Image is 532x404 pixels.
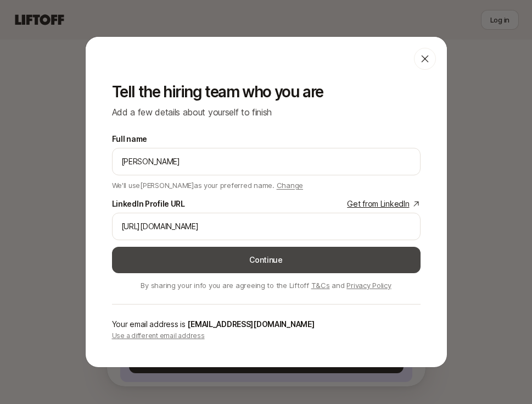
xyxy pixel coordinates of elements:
span: Change [277,181,303,190]
a: Get from LinkedIn [347,197,420,211]
label: Full name [112,132,147,146]
p: Your email address is [112,318,421,331]
a: Privacy Policy [346,281,391,290]
p: Add a few details about yourself to finish [112,105,421,119]
p: Use a different email address [112,331,421,341]
input: e.g. Melanie Perkins [121,155,411,168]
a: T&Cs [311,281,330,290]
p: Tell the hiring team who you are [112,83,421,101]
p: We'll use [PERSON_NAME] as your preferred name. [112,178,304,191]
span: [EMAIL_ADDRESS][DOMAIN_NAME] [187,319,314,329]
button: Continue [112,247,421,273]
input: e.g. https://www.linkedin.com/in/melanie-perkins [121,220,411,233]
div: LinkedIn Profile URL [112,197,185,211]
p: By sharing your info you are agreeing to the Liftoff and [112,280,421,291]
